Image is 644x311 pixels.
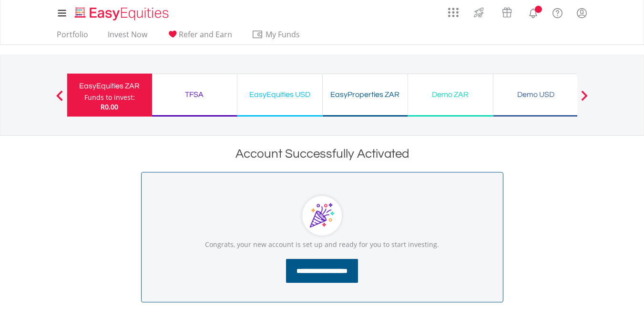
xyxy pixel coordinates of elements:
a: AppsGrid [442,2,465,18]
img: thrive-v2.svg [471,5,487,20]
div: Demo USD [499,88,572,101]
img: Cards showing screenshots of EasyCrypto [298,192,346,240]
a: Vouchers [493,2,521,20]
div: EasyEquities USD [243,88,317,101]
img: vouchers-v2.svg [499,5,515,20]
div: EasyProperties ZAR [328,88,402,101]
div: EasyEquities ZAR [73,79,146,93]
a: Home page [71,2,173,21]
a: Notifications [521,2,545,21]
div: Demo ZAR [414,88,487,101]
div: Funds to invest: [84,93,135,102]
img: grid-menu-icon.svg [448,7,459,18]
a: My Profile [570,2,594,23]
p: Congrats, your new account is set up and ready for you to start investing. [182,240,462,249]
a: Invest Now [104,30,151,44]
div: TFSA [158,88,231,101]
div: Account Successfully Activated [51,145,594,162]
img: EasyEquities_Logo.png [73,6,173,21]
span: Refer and Earn [179,29,232,40]
button: Previous [50,95,69,105]
a: FAQ's and Support [545,2,570,21]
span: R0.00 [101,102,118,111]
a: Refer and Earn [163,30,236,44]
button: Next [575,95,594,105]
span: My Funds [252,28,314,41]
a: Portfolio [53,30,92,44]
